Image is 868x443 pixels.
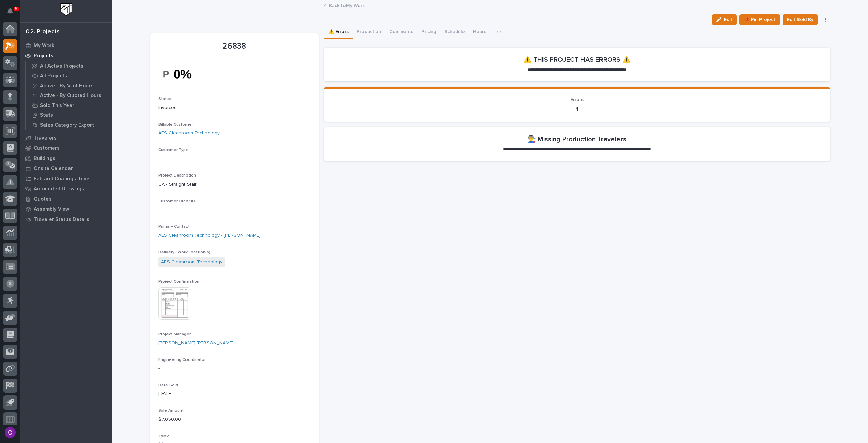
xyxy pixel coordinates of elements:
[20,133,112,143] a: Travelers
[712,14,737,25] button: Edit
[158,41,311,51] p: 26838
[158,280,199,284] span: Project Confirmation
[158,62,209,86] img: VRhWblnqMhhRVvcnrpk4d6lcY2Imgq6gYvmgQYu79RM
[40,122,94,128] p: Sales Category Export
[440,25,469,39] button: Schedule
[523,56,631,64] h2: ⚠️ THIS PROJECT HAS ERRORS ⚠️
[34,176,91,182] p: Fab and Coatings Items
[40,73,67,79] p: All Projects
[26,100,112,110] a: Sold This Year
[739,14,780,25] button: 📌 Pin Project
[20,204,112,214] a: Assembly View
[26,110,112,120] a: Stats
[34,206,69,213] p: Assembly View
[34,186,84,192] p: Automated Drawings
[385,25,417,39] button: Comments
[158,434,169,438] span: T&M?
[20,143,112,153] a: Customers
[34,53,53,59] p: Projects
[20,214,112,224] a: Traveler Status Details
[60,3,73,16] img: Workspace Logo
[158,225,190,229] span: Primary Contact
[40,63,83,69] p: All Active Projects
[40,83,94,89] p: Active - By % of Hours
[744,16,775,24] span: 📌 Pin Project
[158,130,220,137] a: AES Cleanroom Technology
[158,358,206,362] span: Engineering Coordinator
[26,28,60,36] div: 02. Projects
[353,25,385,39] button: Production
[40,93,101,99] p: Active - By Quoted Hours
[332,105,822,113] p: 1
[158,97,171,101] span: Status
[26,81,112,90] a: Active - By % of Hours
[26,91,112,100] a: Active - By Quoted Hours
[3,425,17,440] button: users-avatar
[3,4,17,18] button: Notifications
[158,104,311,111] p: Invoiced
[158,332,191,336] span: Project Manager
[20,51,112,61] a: Projects
[158,250,210,254] span: Delivery / Work Location(s)
[324,25,353,39] button: ⚠️ Errors
[161,259,222,266] a: AES Cleanroom Technology
[158,199,195,203] span: Customer Order ID
[8,8,17,19] div: Notifications5
[158,416,311,423] p: $ 7,050.00
[20,184,112,194] a: Automated Drawings
[158,206,311,214] p: -
[158,409,184,413] span: Sale Amount
[528,135,626,143] h2: 👨‍🏭 Missing Production Travelers
[158,232,261,239] a: AES Cleanroom Technology - [PERSON_NAME]
[469,25,490,39] button: Hours
[158,148,189,152] span: Customer Type
[417,25,440,39] button: Pricing
[783,14,818,25] button: Edit Sold By
[40,103,74,109] p: Sold This Year
[34,196,52,202] p: Quotes
[158,181,311,188] p: GA - Straight Stair
[34,43,54,49] p: My Work
[20,40,112,51] a: My Work
[20,194,112,204] a: Quotes
[158,339,234,347] a: [PERSON_NAME] [PERSON_NAME]
[570,97,584,102] span: Errors
[40,112,53,118] p: Stats
[34,135,57,141] p: Travelers
[158,155,311,163] p: -
[26,61,112,71] a: All Active Projects
[329,1,365,9] a: Back toMy Work
[26,120,112,130] a: Sales Category Export
[34,217,90,223] p: Traveler Status Details
[158,390,311,398] p: [DATE]
[34,166,73,172] p: Onsite Calendar
[158,173,196,178] span: Project Description
[20,153,112,163] a: Buildings
[20,173,112,184] a: Fab and Coatings Items
[15,6,17,11] p: 5
[724,17,732,23] span: Edit
[158,123,193,127] span: Billable Customer
[20,163,112,173] a: Onsite Calendar
[34,155,55,162] p: Buildings
[34,145,60,151] p: Customers
[158,383,178,387] span: Date Sold
[158,365,311,372] p: -
[26,71,112,80] a: All Projects
[787,16,813,24] span: Edit Sold By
